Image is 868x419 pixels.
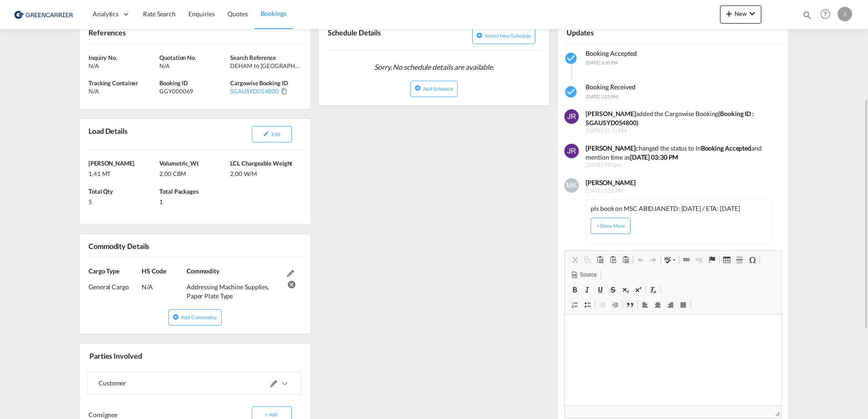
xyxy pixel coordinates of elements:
div: SGAUSYD054800 [230,87,279,95]
a: Redo (Ctrl+Y) [647,254,660,266]
span: Select new schedule [485,33,531,39]
button: icon-plus-circleAdd Schedule [410,81,457,97]
span: Quotes [227,10,247,18]
b: [DATE] 03:30 PM [630,153,679,161]
span: Search Reference [230,54,276,61]
md-icon: icon-pencil [263,131,269,137]
span: Total Qty [89,188,113,195]
md-icon: icon-plus-circle [476,32,483,39]
span: Analytics [93,10,118,19]
span: Volumetric_Wt [159,160,199,167]
div: Commodity Details [86,238,193,253]
button: icon-plus-circleAdd Commodity [168,309,221,326]
img: 1378a7308afe11ef83610d9e779c6b34.png [14,4,75,24]
div: Parties Involved [87,347,193,363]
span: Cargowise Booking ID [230,79,288,87]
span: Add Commodity [181,314,217,320]
a: Block Quote [624,299,636,311]
a: Underline (Ctrl+U) [594,284,607,296]
a: Strikethrough [607,284,619,296]
div: 5 [89,195,157,206]
strong: [PERSON_NAME] [586,110,636,117]
div: GGY000069 [159,87,228,95]
md-icon: icon-chevron-down [747,8,758,19]
div: Addressing Machine Supplies, Paper Plate Type [187,276,282,300]
div: J [838,7,852,21]
span: Resize [775,411,779,416]
span: Edit [271,131,280,137]
span: [DATE] 3:30 PM [586,60,618,65]
a: Anchor [705,254,718,266]
a: Paste as plain text (Ctrl+Shift+V) [607,254,619,266]
div: changed the status to In and mention time as [586,144,775,161]
a: Justify [677,299,690,311]
div: N/A [89,87,157,95]
div: Help [818,6,838,23]
div: N/A [159,62,228,70]
div: added the Cargowise Booking [586,109,775,127]
div: References [86,24,193,40]
button: icon-plus 400-fgNewicon-chevron-down [720,5,761,24]
b: [PERSON_NAME] [586,179,636,186]
md-icon: icon-magnify [802,10,812,20]
button: icon-plus-circleSelect new schedule [472,28,535,44]
a: Superscript [632,284,645,296]
span: Sorry, No schedule details are available. [370,58,498,76]
a: Center [651,299,664,311]
p: pls book on MSC ABIDJAN [591,204,666,213]
b: [PERSON_NAME] [586,144,636,152]
a: Paste (Ctrl+V) [594,254,607,266]
a: Bold (Ctrl+B) [568,284,581,296]
span: Commodity [187,267,219,275]
span: Customer [99,379,126,387]
a: Insert/Remove Numbered List [568,299,581,311]
md-icon: icon-cancel [287,279,294,286]
span: Rate Search [143,10,176,18]
div: N/A [142,276,184,292]
span: [PERSON_NAME] [89,160,134,167]
a: Remove Format [647,284,660,296]
span: Quotation No. [159,54,196,61]
b: Booking Accepted [701,144,751,152]
span: Total Packages [159,188,199,195]
a: Increase Indent [609,299,621,311]
span: [DATE] 3:26 PM [586,187,775,195]
md-icon: icon-checkbox-marked-circle [564,51,579,66]
div: 1 [159,195,228,206]
span: [DATE] 7:01pm [586,161,775,169]
a: Decrease Indent [596,299,609,311]
a: Insert/Remove Bulleted List [581,299,594,311]
a: Align Left [639,299,651,311]
div: Load Details [86,122,131,146]
md-icon: icons/ic_keyboard_arrow_right_black_24px.svg [279,378,290,389]
a: Paste from Word [619,254,632,266]
a: Undo (Ctrl+Z) [634,254,647,266]
md-icon: icon-plus-circle [173,314,179,320]
span: Source [578,271,597,279]
md-icon: Edit [287,270,294,277]
iframe: Editor, editor2 [565,315,781,405]
span: New [724,10,758,17]
md-icon: Click to Copy [281,88,287,94]
span: Cargo Type [89,267,119,275]
a: Insert Special Character [746,254,759,266]
div: DEHAM to AUSYD/ 26 August, 2025 [230,62,299,70]
span: Booking Received [586,83,636,91]
a: Align Right [664,299,677,311]
div: 2,00 W/M [230,167,299,178]
img: 3fD03wAAAAGSURBVAMA3h58ecwC1NwAAAAASUVORK5CYII= [564,109,579,124]
md-icon: icon-checkbox-marked-circle [564,85,579,99]
a: Spell Check As You Type [662,254,678,266]
span: [DATE] 01:31 PM [586,127,775,135]
a: Insert Horizontal Line [733,254,746,266]
div: N/A [89,62,157,70]
span: Add Schedule [423,86,453,92]
div: icon-magnify [802,10,812,24]
div: 2,00 CBM [159,167,228,178]
span: Help [818,6,833,22]
span: Booking Accepted [586,49,637,57]
a: Source [568,269,599,281]
button: icon-pencilEdit [252,126,292,142]
div: General Cargo [89,276,142,292]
